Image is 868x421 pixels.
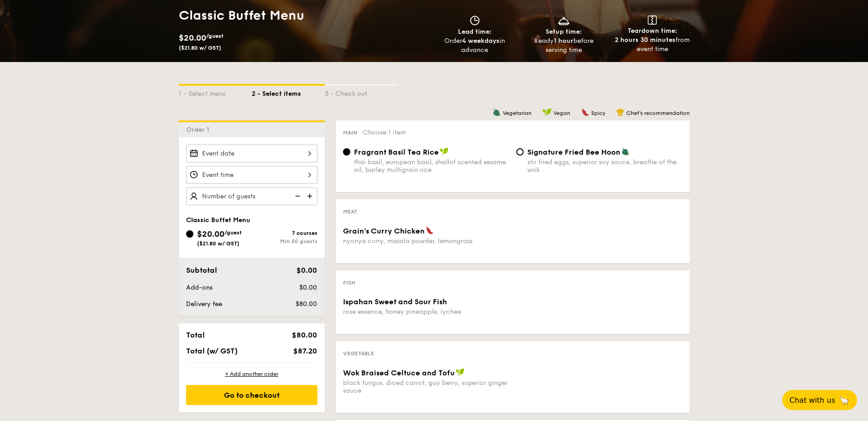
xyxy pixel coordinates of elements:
[186,300,222,308] span: Delivery fee
[186,166,317,184] input: Event time
[252,86,325,99] div: 2 - Select items
[458,28,492,36] span: Lead time:
[621,147,629,156] img: icon-vegetarian.fe4039eb.svg
[440,147,449,156] img: icon-vegan.f8ff3823.svg
[493,108,501,116] img: icon-vegetarian.fe4039eb.svg
[591,110,605,116] span: Spicy
[292,331,317,339] span: $80.00
[186,266,217,275] span: Subtotal
[343,227,425,235] span: Grain's Curry Chicken
[839,395,850,405] span: 🦙
[179,7,431,24] h1: Classic Buffet Menu
[354,148,439,156] span: Fragrant Basil Tea Rice
[293,347,317,355] span: $87.20
[426,226,434,234] img: icon-spicy.37a8142b.svg
[206,33,223,39] span: /guest
[186,370,317,378] div: + Add another order
[354,158,509,174] div: thai basil, european basil, shallot scented sesame oil, barley multigrain rice
[581,108,589,116] img: icon-spicy.37a8142b.svg
[456,368,465,376] img: icon-vegan.f8ff3823.svg
[615,36,676,44] strong: 2 hours 30 minutes
[343,308,509,316] div: rose essence, honey pineapple, lychee
[186,126,213,134] span: Order 1
[628,27,677,35] span: Teardown time:
[325,86,398,99] div: 3 - Check out
[343,208,357,215] span: Meat
[462,37,499,45] strong: 4 weekdays
[790,396,835,405] span: Chat with us
[503,110,531,116] span: Vegetarian
[546,28,582,36] span: Setup time:
[343,379,509,395] div: black fungus, diced carrot, goji berry, superior ginger sauce
[612,36,693,54] div: from event time
[554,37,573,45] strong: 1 hour
[186,385,317,405] div: Go to checkout
[290,187,304,205] img: icon-reduce.1d2dbef1.svg
[648,16,657,25] img: icon-teardown.65201eee.svg
[186,187,317,205] input: Number of guests
[557,16,571,26] img: icon-dish.430c3a2e.svg
[363,129,406,136] span: Choose 1 item
[296,300,317,308] span: $80.00
[186,230,193,238] input: $20.00/guest($21.80 w/ GST)7 coursesMin 50 guests
[179,86,252,99] div: 1 - Select menu
[343,369,455,377] span: Wok Braised Celtuce and Tofu
[343,350,374,357] span: Vegetable
[186,284,213,291] span: Add-ons
[434,36,516,55] div: Order in advance
[224,229,242,236] span: /guest
[626,110,690,116] span: Chef's recommendation
[616,108,624,116] img: icon-chef-hat.a58ddaea.svg
[252,238,317,244] div: Min 50 guests
[186,331,205,339] span: Total
[343,148,350,156] input: Fragrant Basil Tea Ricethai basil, european basil, shallot scented sesame oil, barley multigrain ...
[523,36,604,55] div: Ready before serving time
[299,284,317,291] span: $0.00
[197,229,224,239] span: $20.00
[468,16,482,26] img: icon-clock.2db775ea.svg
[516,148,524,156] input: Signature Fried Bee Hoonstir fried eggs, superior soy sauce, breathe of the wok
[343,237,509,245] div: nyonya curry, masala powder, lemongrass
[527,148,620,156] span: Signature Fried Bee Hoon
[343,130,357,136] span: Main
[343,280,355,286] span: Fish
[186,216,250,224] span: Classic Buffet Menu
[542,108,551,116] img: icon-vegan.f8ff3823.svg
[252,230,317,236] div: 7 courses
[296,266,317,275] span: $0.00
[197,240,239,247] span: ($21.80 w/ GST)
[186,145,317,162] input: Event date
[527,158,682,174] div: stir fried eggs, superior soy sauce, breathe of the wok
[782,390,857,410] button: Chat with us🦙
[343,297,447,306] span: Ispahan Sweet and Sour Fish
[186,347,238,355] span: Total (w/ GST)
[179,33,206,43] span: $20.00
[304,187,317,205] img: icon-add.58712e84.svg
[553,110,570,116] span: Vegan
[179,45,221,51] span: ($21.80 w/ GST)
